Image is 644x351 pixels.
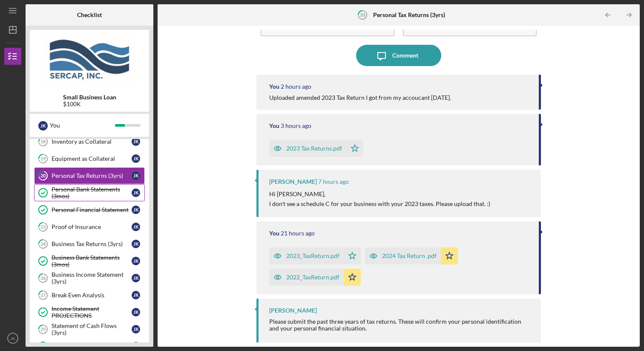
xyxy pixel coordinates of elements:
[34,287,145,304] a: 27Break Even AnalysisJK
[34,304,145,321] a: Income Statement PROJECTIONSJK
[34,184,145,201] a: Personal Bank Statements (3mos)JK
[269,94,451,101] div: Uploaded amended 2023 Tax Return I got from my accoucant [DATE].
[34,150,145,167] a: 19Equipment as CollateralJK
[132,274,140,282] div: J K
[52,254,132,268] div: Business Bank Statements (3mos)
[373,12,445,18] b: Personal Tax Returns (3yrs)
[34,252,145,270] a: Business Bank Statements (3mos)JK
[281,122,311,129] time: 2025-08-13 17:45
[34,321,145,338] a: 29Statement of Cash Flows (3yrs)JK
[269,178,317,185] div: [PERSON_NAME]
[132,171,140,180] div: J K
[52,138,132,145] div: Inventory as Collateral
[269,83,279,90] div: You
[269,269,361,286] button: 2022_TaxReturn.pdf
[52,322,132,336] div: Statement of Cash Flows (3yrs)
[40,293,46,298] tspan: 27
[4,330,21,347] button: JK
[269,122,279,129] div: You
[30,34,149,85] img: Product logo
[52,292,132,299] div: Break Even Analysis
[52,155,132,162] div: Equipment as Collateral
[132,240,140,248] div: J K
[34,167,145,184] a: 20Personal Tax Returns (3yrs)JK
[52,241,132,247] div: Business Tax Returns (3yrs)
[281,230,315,237] time: 2025-08-13 00:00
[269,140,363,157] button: 2023 Tax Returns.pdf
[269,230,279,237] div: You
[132,154,140,163] div: J K
[50,118,115,133] div: You
[392,45,418,66] div: Comment
[77,12,102,18] b: Checklist
[40,276,46,281] tspan: 26
[63,101,116,107] div: $100K
[132,291,140,299] div: J K
[132,257,140,265] div: J K
[132,137,140,146] div: J K
[269,199,490,209] p: I don't see a schedule C for your business with your 2023 taxes. Please upload that. :)
[132,189,140,197] div: J K
[40,327,46,332] tspan: 29
[269,318,532,332] div: Please submit the past three years of tax returns. These will confirm your personal identificatio...
[132,206,140,214] div: J K
[40,224,46,230] tspan: 23
[52,186,132,200] div: Personal Bank Statements (3mos)
[286,274,339,281] div: 2022_TaxReturn.pdf
[52,223,132,230] div: Proof of Insurance
[356,45,441,66] button: Comment
[382,252,437,259] div: 2024 Tax Return .pdf
[52,206,132,213] div: Personal Financial Statement
[52,172,132,179] div: Personal Tax Returns (3yrs)
[132,342,140,351] div: J K
[281,83,311,90] time: 2025-08-13 18:04
[52,271,132,285] div: Business Income Statement (3yrs)
[269,247,361,264] button: 2023_TaxReturn.pdf
[318,178,349,185] time: 2025-08-13 13:26
[286,145,342,152] div: 2023 Tax Returns.pdf
[132,308,140,316] div: J K
[40,241,46,247] tspan: 24
[34,201,145,218] a: Personal Financial StatementJK
[34,235,145,252] a: 24Business Tax Returns (3yrs)JK
[269,189,490,199] p: Hi [PERSON_NAME],
[132,223,140,231] div: J K
[360,12,365,17] tspan: 20
[38,121,48,131] div: J K
[34,218,145,235] a: 23Proof of InsuranceJK
[286,252,339,259] div: 2023_TaxReturn.pdf
[365,247,458,264] button: 2024 Tax Return .pdf
[10,336,15,341] text: JK
[63,94,116,101] b: Small Business Loan
[40,139,46,145] tspan: 18
[34,270,145,287] a: 26Business Income Statement (3yrs)JK
[40,173,46,179] tspan: 20
[52,305,132,319] div: Income Statement PROJECTIONS
[132,325,140,334] div: J K
[269,307,317,314] div: [PERSON_NAME]
[40,156,46,162] tspan: 19
[34,133,145,150] a: 18Inventory as CollateralJK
